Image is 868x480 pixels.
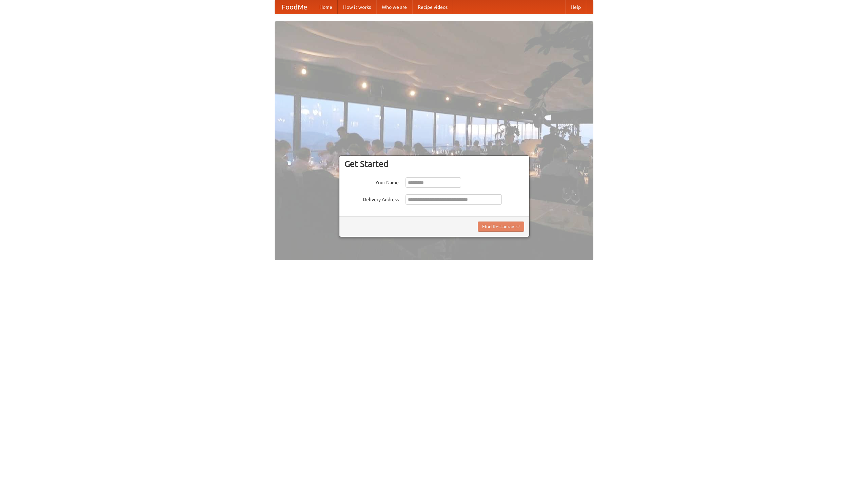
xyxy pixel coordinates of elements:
label: Delivery Address [344,194,399,203]
a: Home [314,0,338,14]
a: FoodMe [275,0,314,14]
label: Your Name [344,177,399,186]
a: Recipe videos [412,0,453,14]
a: Help [565,0,586,14]
h3: Get Started [344,159,524,169]
a: How it works [338,0,376,14]
a: Who we are [376,0,412,14]
button: Find Restaurants! [478,222,524,232]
